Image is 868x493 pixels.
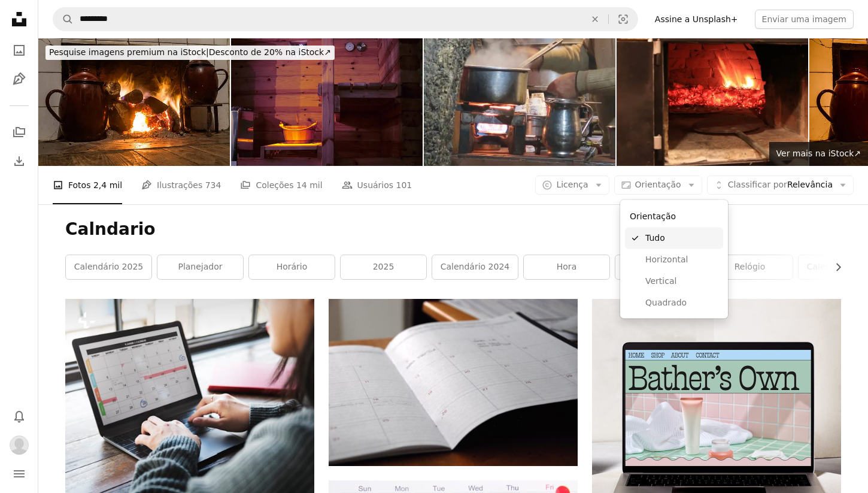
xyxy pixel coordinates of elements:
div: Orientação [625,205,723,228]
div: Orientação [620,200,728,319]
span: Orientação [635,180,681,189]
button: Orientação [614,176,702,195]
span: Tudo [645,232,718,244]
span: Vertical [645,275,718,287]
span: Quadrado [645,297,718,308]
span: Horizontal [645,253,718,265]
